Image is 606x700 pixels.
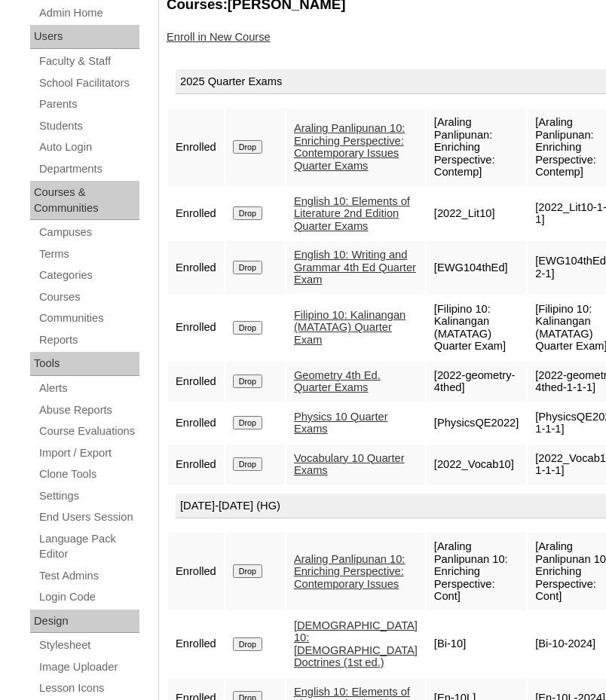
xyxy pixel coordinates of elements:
[38,679,139,698] a: Lesson Icons
[233,206,262,220] input: Drop
[38,95,139,114] a: Parents
[38,636,139,655] a: Stylesheet
[38,588,139,607] a: Login Code
[38,117,139,136] a: Students
[38,160,139,179] a: Departments
[38,138,139,157] a: Auto Login
[427,445,526,484] td: [2022_Vocab10]
[168,445,224,484] td: Enrolled
[38,508,139,527] a: End Users Session
[427,612,526,677] td: [Bi-10]
[168,403,224,443] td: Enrolled
[38,567,139,585] a: Test Admins
[427,533,526,610] td: [Araling Panlipunan 10: Enriching Perspective: Cont]
[30,181,139,220] div: Courses & Communities
[38,530,139,564] a: Language Pack Editor
[168,612,224,677] td: Enrolled
[30,610,139,634] div: Design
[294,249,416,286] a: English 10: Writing and Grammar 4th Ed Quarter Exam
[233,140,262,154] input: Drop
[233,564,262,578] input: Drop
[38,223,139,242] a: Campuses
[294,619,418,669] a: [DEMOGRAPHIC_DATA] 10: [DEMOGRAPHIC_DATA] Doctrines (1st ed.)
[427,241,526,294] td: [EWG104thEd]
[38,309,139,328] a: Communities
[233,637,262,651] input: Drop
[38,401,139,420] a: Abuse Reports
[38,658,139,677] a: Image Uploader
[38,379,139,398] a: Alerts
[38,245,139,264] a: Terms
[427,295,526,360] td: [Filipino 10: Kalinangan (MATATAG) Quarter Exam]
[38,266,139,285] a: Categories
[168,362,224,402] td: Enrolled
[168,188,224,240] td: Enrolled
[233,321,262,335] input: Drop
[38,288,139,307] a: Courses
[30,352,139,376] div: Tools
[233,374,262,388] input: Drop
[427,403,526,443] td: [PhysicsQE2022]
[294,411,388,436] a: Physics 10 Quarter Exams
[233,416,262,429] input: Drop
[38,444,139,463] a: Import / Export
[427,109,526,186] td: [Araling Panlipunan: Enriching Perspective: Contemp]
[233,261,262,274] input: Drop
[38,4,139,23] a: Admin Home
[38,331,139,350] a: Reports
[294,195,410,232] a: English 10: Elements of Literature 2nd Edition Quarter Exams
[167,31,271,43] a: Enroll in New Course
[233,457,262,471] input: Drop
[38,465,139,484] a: Clone Tools
[294,553,406,590] a: Araling Panlipunan 10: Enriching Perspective: Contemporary Issues
[168,295,224,360] td: Enrolled
[30,25,139,49] div: Users
[168,533,224,610] td: Enrolled
[294,452,405,477] a: Vocabulary 10 Quarter Exams
[427,362,526,402] td: [2022-geometry-4thed]
[294,309,406,346] a: Filipino 10: Kalinangan (MATATAG) Quarter Exam
[38,74,139,93] a: School Facilitators
[294,122,406,172] a: Araling Panlipunan 10: Enriching Perspective: Contemporary Issues Quarter Exams
[38,422,139,441] a: Course Evaluations
[427,188,526,240] td: [2022_Lit10]
[38,487,139,506] a: Settings
[38,52,139,71] a: Faculty & Staff
[168,109,224,186] td: Enrolled
[168,241,224,294] td: Enrolled
[294,369,381,394] a: Geometry 4th Ed. Quarter Exams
